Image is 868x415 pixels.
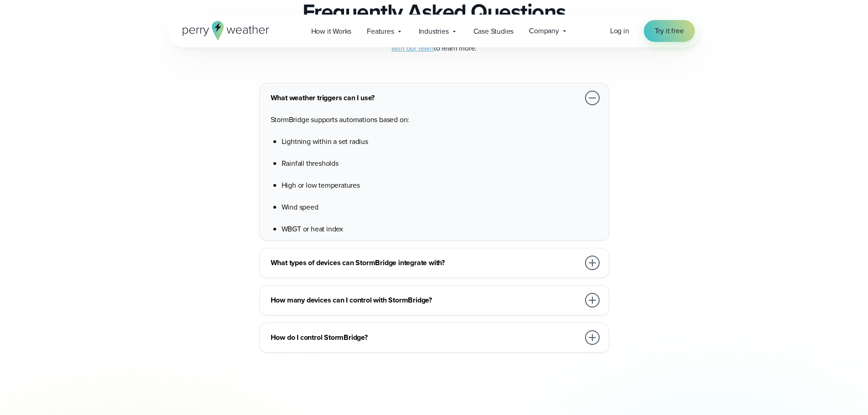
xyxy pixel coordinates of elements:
[271,92,580,103] h3: What weather triggers can I use?
[271,257,580,268] h3: What types of devices can StormBridge integrate with?
[466,22,522,41] a: Case Studies
[282,224,343,234] span: WBGT or heat index
[644,20,695,42] a: Try it free
[271,114,410,125] span: StormBridge supports automations based on:
[271,332,580,343] h3: How do I control StormBridge?
[610,26,629,36] span: Log in
[282,180,360,190] span: High or low temperatures
[282,136,368,147] span: Lightning within a set radius
[311,26,352,37] span: How it Works
[655,26,684,36] span: Try it free
[610,26,629,36] a: Log in
[282,158,339,169] span: Rainfall thresholds
[473,26,514,37] span: Case Studies
[529,26,559,36] span: Company
[419,26,449,37] span: Industries
[367,26,394,37] span: Features
[271,295,580,306] h3: How many devices can I control with StormBridge?
[282,202,318,212] span: Wind speed
[303,22,360,41] a: How it Works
